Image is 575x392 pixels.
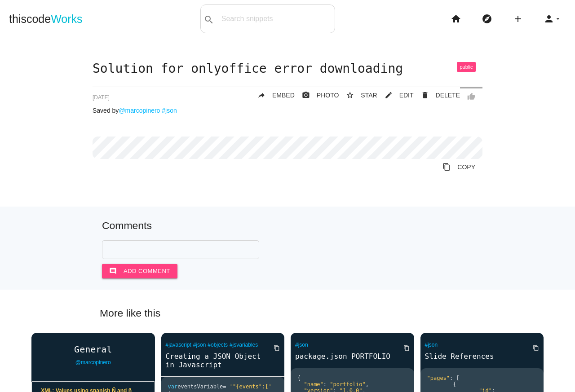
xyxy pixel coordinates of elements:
i: reply [257,87,265,103]
span: { [297,375,301,381]
i: mode_edit [385,87,393,103]
i: search [203,5,214,34]
a: #json [425,342,438,348]
a: Creating a JSON Object in Javascript [161,351,285,370]
a: @marcopinero [75,359,111,366]
a: #javascript [166,342,191,348]
i: add [513,4,523,33]
a: Copy to Clipboard [435,159,482,175]
span: , [366,381,369,388]
a: replyEMBED [250,87,295,103]
h5: More like this [86,308,489,319]
a: package.json PORTFOLIO [291,351,414,361]
i: star_border [346,87,354,103]
span: eventsVariable [177,383,223,390]
span: Works [51,13,82,25]
input: Search snippets [217,9,335,28]
a: mode_editEDIT [377,87,414,103]
a: @marcopinero [119,107,160,114]
span: EDIT [399,92,414,99]
a: #json [162,107,177,114]
span: = [223,383,226,390]
i: explore [482,4,492,33]
i: content_copy [274,340,280,356]
a: Delete Post [414,87,460,103]
a: #objects [208,342,228,348]
span: PHOTO [317,92,339,99]
i: photo_camera [302,87,310,103]
i: home [451,4,461,33]
i: delete [421,87,429,103]
span: [ [456,375,460,381]
a: Copy to Clipboard [266,340,280,356]
span: "name" [304,381,323,388]
i: content_copy [403,340,410,356]
span: "pages" [427,375,450,381]
span: "portfolio" [330,381,365,388]
span: [DATE] [93,94,110,101]
span: : [323,381,327,388]
a: Copy to Clipboard [396,340,410,356]
a: General [31,344,155,354]
button: commentAdd comment [102,264,177,278]
h1: Solution for onlyoffice error downloading [93,62,482,76]
button: star_borderSTAR [339,87,377,103]
i: content_copy [442,159,451,175]
a: Copy to Clipboard [526,340,539,356]
a: photo_cameraPHOTO [295,87,339,103]
i: comment [109,264,117,278]
i: person [544,4,554,33]
span: { [453,381,456,388]
a: #json [193,342,206,348]
span: : [450,375,453,381]
span: STAR [361,92,377,99]
span: EMBED [272,92,295,99]
span: DELETE [436,92,460,99]
p: Saved by [93,107,482,114]
i: arrow_drop_down [554,4,562,33]
i: content_copy [533,340,539,356]
a: thiscodeWorks [9,4,83,33]
a: #json [295,342,308,348]
h5: Comments [102,220,473,231]
a: Slide References [420,351,544,361]
span: var [168,383,178,390]
a: #jsvariables [230,342,258,348]
button: search [201,5,217,33]
span: '"{events":[' [230,383,272,390]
